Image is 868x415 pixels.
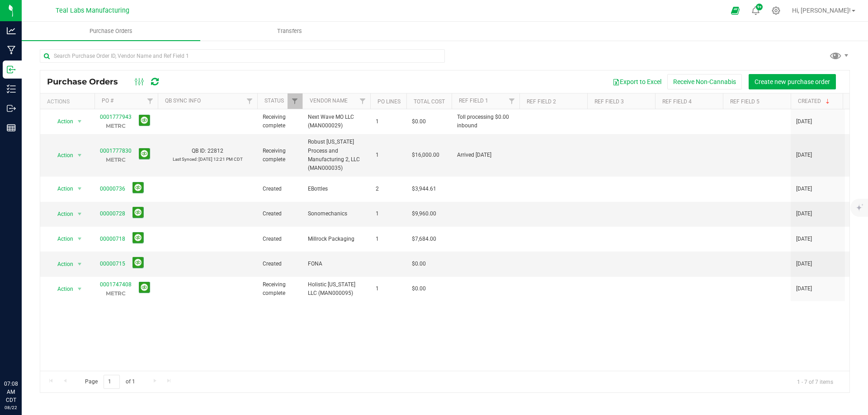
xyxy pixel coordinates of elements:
span: 1 [376,210,401,218]
span: Created [263,210,297,218]
span: Action [49,149,74,162]
span: Create new purchase order [755,78,830,85]
a: Filter [355,93,370,109]
a: 0001777830 [100,148,132,154]
a: Ref Field 4 [662,98,692,105]
a: 0001777943 [100,114,132,120]
span: Arrived [DATE] [457,151,514,159]
a: Transfers [200,22,379,41]
span: select [74,258,85,270]
span: Toll processing $0.00 inbound [457,113,514,130]
span: Hi, [PERSON_NAME]! [792,7,851,14]
span: [DATE] [796,151,812,159]
inline-svg: Manufacturing [7,46,16,55]
inline-svg: Outbound [7,104,16,113]
span: $9,960.00 [412,210,436,218]
span: 2 [376,185,401,193]
span: $0.00 [412,117,426,126]
span: [DATE] [796,117,812,126]
span: [DATE] [796,235,812,243]
span: Action [49,208,74,220]
a: 00000718 [100,236,125,242]
span: 22812 [208,148,223,154]
button: Receive Non-Cannabis [667,74,742,89]
button: Create new purchase order [749,74,836,89]
a: Ref Field 5 [730,98,759,105]
a: 00000715 [100,261,125,267]
span: Receiving complete [263,147,297,164]
span: $0.00 [412,284,426,293]
a: Filter [288,93,302,109]
span: Transfers [265,27,314,35]
span: $7,684.00 [412,235,436,243]
span: Action [49,233,74,245]
span: Purchase Orders [47,77,127,87]
a: Vendor Name [310,98,348,104]
span: Receiving complete [263,113,297,130]
a: Purchase Orders [22,22,200,41]
span: Created [263,185,297,193]
span: Open Ecommerce Menu [725,2,745,19]
p: METRC [100,121,132,130]
span: select [74,182,85,195]
span: $0.00 [412,260,426,268]
a: PO # [102,98,113,104]
span: Last Synced: [173,157,198,162]
span: EBottles [308,185,365,193]
a: Filter [242,93,257,109]
span: $3,944.61 [412,185,436,193]
span: select [74,115,85,128]
span: Created [263,235,297,243]
span: [DATE] [796,210,812,218]
span: select [74,233,85,245]
span: Action [49,115,74,128]
a: Filter [505,93,519,109]
span: Action [49,283,74,295]
a: Ref Field 1 [459,98,488,104]
span: Purchase Orders [77,27,145,35]
span: Teal Labs Manufacturing [56,7,129,14]
button: Export to Excel [607,74,667,89]
span: Millrock Packaging [308,235,365,243]
div: Actions [47,98,91,105]
a: Ref Field 2 [527,98,556,105]
inline-svg: Reports [7,123,16,132]
inline-svg: Analytics [7,26,16,35]
a: Filter [143,93,158,109]
span: select [74,283,85,295]
span: QB ID: [192,148,206,154]
span: Receiving complete [263,280,297,298]
span: [DATE] [796,260,812,268]
inline-svg: Inventory [7,84,16,93]
span: 1 [376,284,401,293]
span: Page of 1 [77,375,142,389]
span: 1 [376,151,401,159]
a: PO Lines [377,98,401,105]
span: 1 - 7 of 7 items [790,375,840,388]
p: 08/22 [4,404,18,411]
span: Created [263,260,297,268]
span: Robust [US_STATE] Process and Manufacturing 2, LLC (MAN000035) [308,138,365,173]
span: Holistic [US_STATE] LLC (MAN000095) [308,280,365,298]
input: 1 [104,375,120,389]
span: select [74,149,85,162]
a: Status [264,98,284,104]
p: METRC [100,289,132,298]
span: FONA [308,260,365,268]
span: [DATE] 12:21 PM CDT [198,157,243,162]
span: [DATE] [796,185,812,193]
div: Manage settings [770,6,782,15]
inline-svg: Inbound [7,65,16,74]
span: select [74,208,85,220]
a: 00000728 [100,210,125,217]
span: Next Wave MO LLC (MAN000029) [308,113,365,130]
a: QB Sync Info [165,98,201,104]
span: [DATE] [796,284,812,293]
a: Total Cost [414,98,445,105]
p: METRC [100,155,132,164]
span: 1 [376,235,401,243]
a: 0001747408 [100,281,132,288]
p: 07:08 AM CDT [4,380,18,404]
span: $16,000.00 [412,151,439,159]
a: Ref Field 3 [594,98,624,105]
